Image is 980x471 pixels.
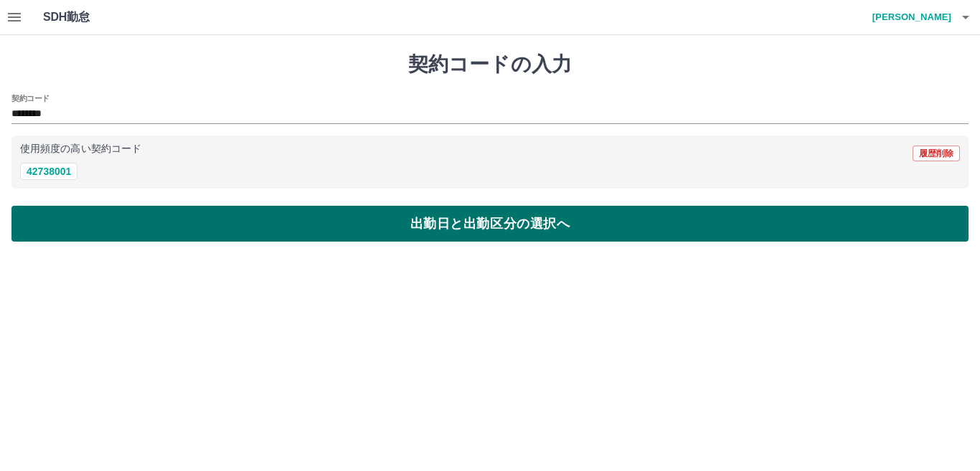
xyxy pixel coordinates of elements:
h1: 契約コードの入力 [11,52,969,77]
button: 出勤日と出勤区分の選択へ [11,206,969,242]
p: 使用頻度の高い契約コード [20,144,141,154]
h2: 契約コード [11,92,50,104]
button: 42738001 [20,163,77,180]
button: 履歴削除 [913,146,960,161]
